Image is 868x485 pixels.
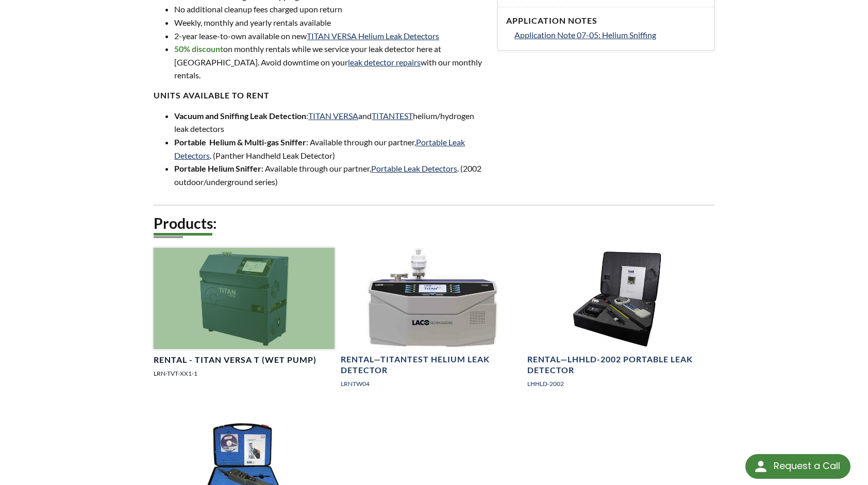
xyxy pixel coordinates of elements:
[372,111,413,121] a: TITANTEST
[154,90,270,100] strong: Units Available to Rent
[341,354,522,376] h4: Rental—TITANTEST Helium Leak Detector
[154,369,335,378] p: LRN-TVT-XX1-1
[154,355,316,365] h4: Rental - TITAN VERSA T (Wet Pump)
[774,454,840,478] div: Request a Call
[527,354,708,376] h4: Rental—LHHLD-2002 Portable Leak Detector
[753,458,769,475] img: round button
[174,137,465,160] a: Portable Leak Detectors
[174,44,223,54] strong: 50% discount
[341,248,522,397] a: TITANTEST with OME imageRental—TITANTEST Helium Leak DetectorLRNTW04
[174,111,306,121] strong: Vacuum and Sniffing Leak Detection
[341,379,522,389] p: LRNTW04
[348,57,421,67] a: leak detector repairs
[174,137,306,147] strong: Portable Helium & Multi-gas Sniffer
[154,214,714,233] h2: Products:
[174,29,485,43] li: 2-year lease-to-own available on new
[154,248,335,387] a: TITAN VERSA T, right side angled viewRental - TITAN VERSA T (Wet Pump)LRN-TVT-XX1-1
[174,16,485,29] li: Weekly, monthly and yearly rentals available
[514,28,706,42] a: Application Note 07-05: Helium Sniffing
[174,42,485,82] li: on monthly rentals while we service your leak detector here at [GEOGRAPHIC_DATA]. Avoid downtime ...
[174,162,485,188] li: : Available through our partner, . (2002 outdoor/underground series)
[307,31,439,41] a: TITAN VERSA Helium Leak Detectors
[745,454,850,479] div: Request a Call
[371,163,457,173] a: Portable Leak Detectors
[308,111,358,121] a: TITAN VERSA
[174,3,485,16] li: No additional cleanup fees charged upon return
[174,136,485,162] li: : Available through our partner, . (Panther Handheld Leak Detector)
[174,163,261,173] strong: Portable Helium Sniffer
[527,379,708,389] p: LHHLD-2002
[527,248,708,397] a: LHHLD-2002 Portable Leak Detector, case openRental—LHHLD-2002 Portable Leak DetectorLHHLD-2002
[174,109,485,136] li: : and helium/hydrogen leak detectors
[506,15,706,26] h4: Application Notes
[514,30,656,40] span: Application Note 07-05: Helium Sniffing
